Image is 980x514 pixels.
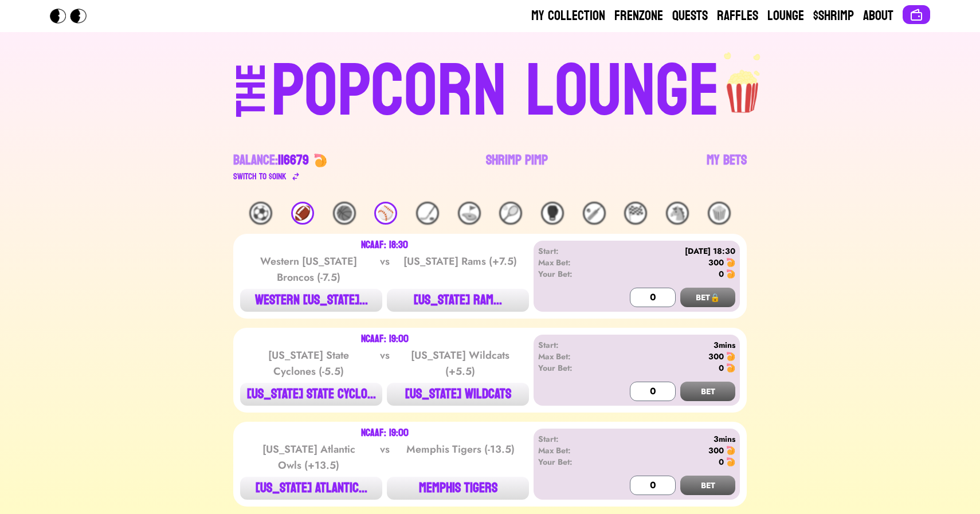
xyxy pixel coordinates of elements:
div: Memphis Tigers (-13.5) [402,441,518,473]
div: 0 [719,456,724,468]
div: ⚽️ [249,202,272,225]
button: BET [680,476,735,495]
img: Connect wallet [910,8,923,22]
div: POPCORN LOUNGE [271,55,720,128]
div: vs [378,347,392,379]
div: 🏏 [583,202,606,225]
button: [US_STATE] STATE CYCLO... [240,383,382,406]
div: 🎾 [499,202,522,225]
div: vs [378,441,392,473]
div: Your Bet: [538,268,604,280]
img: popcorn [720,50,767,115]
img: 🍤 [726,269,735,278]
div: Start: [538,245,604,257]
div: [US_STATE] State Cyclones (-5.5) [251,347,367,379]
div: 300 [708,351,724,362]
span: 116679 [278,148,309,172]
div: NCAAF: 18:30 [361,241,408,250]
div: 🏈 [291,202,314,225]
div: vs [378,253,392,285]
img: 🍤 [726,363,735,372]
a: Quests [672,7,708,25]
button: [US_STATE] WILDCATS [387,383,529,406]
div: Your Bet: [538,456,604,468]
div: THE [231,64,272,140]
div: 🏀 [333,202,356,225]
div: Balance: [233,151,309,170]
div: 3mins [604,339,735,351]
img: 🍤 [313,154,327,167]
img: 🍤 [726,352,735,361]
a: THEPOPCORN LOUNGEpopcorn [137,50,843,128]
div: Switch to $ OINK [233,170,287,183]
button: WESTERN [US_STATE]... [240,289,382,312]
div: Start: [538,433,604,445]
div: ⛳️ [458,202,481,225]
div: Max Bet: [538,257,604,268]
a: About [863,7,893,25]
div: Max Bet: [538,351,604,362]
div: NCAAF: 19:00 [361,429,409,438]
button: BET [680,382,735,401]
div: 🏁 [624,202,647,225]
a: My Bets [707,151,747,183]
a: Shrimp Pimp [486,151,548,183]
a: Raffles [717,7,758,25]
div: Your Bet: [538,362,604,374]
div: 3mins [604,433,735,445]
button: [US_STATE] ATLANTIC... [240,477,382,500]
div: [US_STATE] Wildcats (+5.5) [402,347,518,379]
a: $Shrimp [813,7,854,25]
div: ⚾️ [374,202,397,225]
div: 🐴 [666,202,689,225]
button: BET🔒 [680,288,735,307]
div: Western [US_STATE] Broncos (-7.5) [251,253,367,285]
div: 0 [719,268,724,280]
div: Max Bet: [538,445,604,456]
div: 🥊 [541,202,564,225]
div: [US_STATE] Rams (+7.5) [402,253,518,285]
img: 🍤 [726,446,735,455]
button: MEMPHIS TIGERS [387,477,529,500]
button: [US_STATE] RAM... [387,289,529,312]
a: Lounge [767,7,804,25]
div: Start: [538,339,604,351]
div: NCAAF: 19:00 [361,335,409,344]
div: [US_STATE] Atlantic Owls (+13.5) [251,441,367,473]
div: 300 [708,445,724,456]
div: 0 [719,362,724,374]
div: 🏒 [416,202,439,225]
div: [DATE] 18:30 [604,245,735,257]
img: Popcorn [50,9,96,23]
a: Frenzone [614,7,663,25]
div: 300 [708,257,724,268]
div: 🍿 [708,202,731,225]
a: My Collection [531,7,605,25]
img: 🍤 [726,258,735,267]
img: 🍤 [726,457,735,466]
